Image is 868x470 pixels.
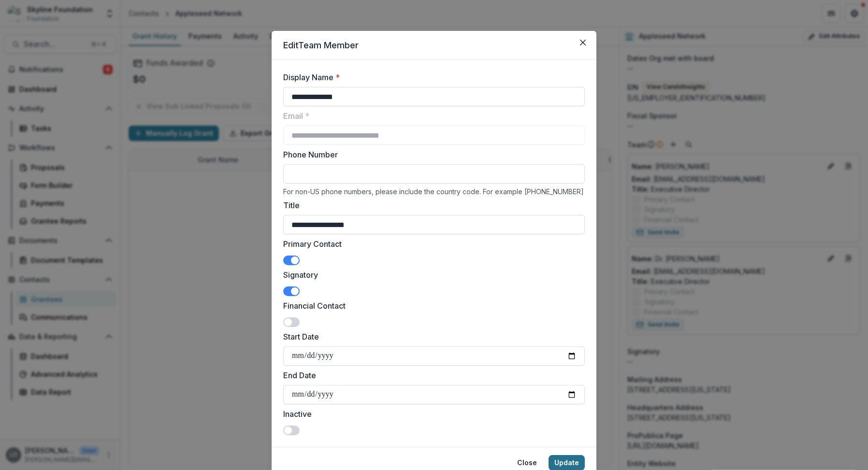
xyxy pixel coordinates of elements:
label: Phone Number [283,149,579,160]
label: Inactive [283,408,579,420]
label: Financial Contact [283,300,579,312]
label: Title [283,199,579,211]
div: For non-US phone numbers, please include the country code. For example [PHONE_NUMBER] [283,187,585,196]
label: End Date [283,370,579,381]
label: Signatory [283,269,579,281]
label: Display Name [283,71,579,83]
header: Edit Team Member [272,31,596,60]
label: Start Date [283,331,579,342]
button: Close [575,35,591,50]
label: Primary Contact [283,238,579,250]
label: Email [283,110,579,122]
